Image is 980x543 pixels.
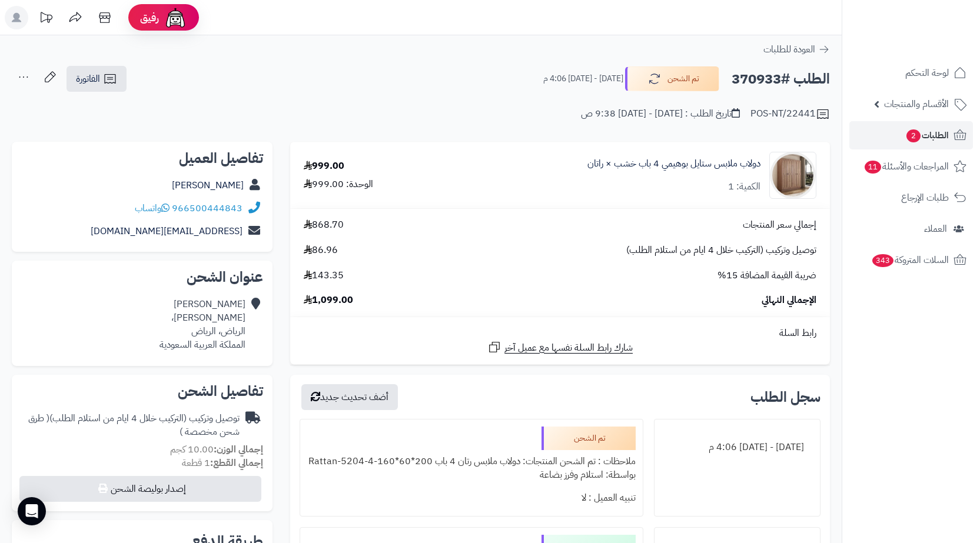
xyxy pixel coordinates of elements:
h2: تفاصيل العميل [21,151,263,165]
a: [PERSON_NAME] [172,178,244,192]
div: تنبيه العميل : لا [307,487,636,509]
a: دولاب ملابس ستايل بوهيمي 4 باب خشب × راتان [587,157,760,171]
a: المراجعات والأسئلة11 [849,152,973,181]
a: 966500444843 [172,201,242,215]
a: تحديثات المنصة [31,6,61,32]
a: طلبات الإرجاع [849,184,973,212]
span: 1,099.00 [304,294,353,307]
span: المراجعات والأسئلة [863,158,949,175]
span: العملاء [924,221,947,237]
span: توصيل وتركيب (التركيب خلال 4 ايام من استلام الطلب) [626,244,816,257]
span: ضريبة القيمة المضافة 15% [717,269,816,282]
div: ملاحظات : تم الشحن المنتجات: دولاب ملابس رتان 4 باب 200*60*160-Rattan-5204-4 بواسطة: استلام وفرز ... [307,450,636,487]
img: logo-2.png [900,9,969,34]
span: 11 [864,160,882,174]
h2: تفاصيل الشحن [21,384,263,398]
div: 999.00 [304,159,344,173]
a: لوحة التحكم [849,59,973,87]
h2: عنوان الشحن [21,270,263,284]
div: [PERSON_NAME] [PERSON_NAME]، الرياض، الرياض المملكة العربية السعودية [160,298,245,351]
img: 1749977265-1-90x90.jpg [770,152,816,199]
h2: الطلب #370933 [732,67,830,91]
small: 10.00 كجم [170,442,263,457]
div: الوحدة: 999.00 [304,178,373,191]
span: شارك رابط السلة نفسها مع عميل آخر [504,341,633,355]
a: العودة للطلبات [763,42,830,56]
div: POS-NT/22441 [750,107,830,121]
div: الكمية: 1 [728,180,760,194]
a: واتساب [135,201,170,215]
span: ( طرق شحن مخصصة ) [28,411,240,439]
h3: سجل الطلب [750,390,820,404]
a: [EMAIL_ADDRESS][DOMAIN_NAME] [91,224,242,238]
span: إجمالي سعر المنتجات [743,218,816,232]
a: شارك رابط السلة نفسها مع عميل آخر [487,340,633,355]
a: السلات المتروكة343 [849,246,973,274]
div: تاريخ الطلب : [DATE] - [DATE] 9:38 ص [581,107,740,121]
div: Open Intercom Messenger [18,497,46,525]
span: الأقسام والمنتجات [884,96,949,112]
span: 143.35 [304,269,344,282]
span: العودة للطلبات [763,42,815,56]
span: لوحة التحكم [905,65,949,81]
div: توصيل وتركيب (التركيب خلال 4 ايام من استلام الطلب) [21,412,240,439]
button: تم الشحن [625,66,719,91]
div: تم الشحن [542,427,636,450]
span: 2 [906,129,921,143]
span: السلات المتروكة [871,252,949,268]
span: 86.96 [304,244,338,257]
span: رفيق [140,11,159,25]
span: طلبات الإرجاع [901,189,949,206]
div: رابط السلة [295,327,825,340]
a: الطلبات2 [849,121,973,149]
div: [DATE] - [DATE] 4:06 م [662,436,813,459]
button: إصدار بوليصة الشحن [19,476,261,502]
span: 343 [871,254,894,268]
small: 1 قطعة [182,456,263,470]
a: الفاتورة [67,66,127,92]
span: الطلبات [905,127,949,144]
a: العملاء [849,215,973,243]
button: أضف تحديث جديد [301,384,398,410]
span: الإجمالي النهائي [762,294,816,307]
span: 868.70 [304,218,344,232]
strong: إجمالي القطع: [210,456,263,470]
strong: إجمالي الوزن: [214,442,263,457]
small: [DATE] - [DATE] 4:06 م [543,73,623,85]
span: الفاتورة [76,72,100,86]
img: ai-face.png [164,6,187,29]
